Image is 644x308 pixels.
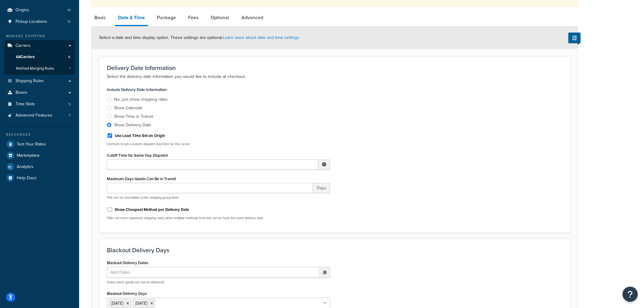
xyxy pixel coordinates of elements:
[238,10,266,25] a: Advanced
[109,267,138,278] span: Add Dates
[223,34,300,41] a: Learn more about date and time settings.
[5,40,75,51] a: Carriers
[17,164,33,170] span: Analytics
[5,5,75,16] a: Origins10
[114,122,151,128] div: Show Delivery Date
[107,177,176,181] label: Maximum Days Goods Can Be in Transit
[107,86,167,94] label: Include Delivery Date Information:
[313,183,330,193] span: Days
[115,133,165,138] label: Use Lead Time Set on Origin
[16,79,44,84] span: Shipping Rules
[135,300,147,306] span: [DATE]
[115,207,189,212] label: Show Cheapest Method per Delivery Date
[5,99,75,110] li: Time Slots
[107,195,330,200] p: This can be overridden at the shipping group level
[107,261,148,265] label: Blackout Delivery Dates
[107,280,330,285] p: Dates when goods can not be delivered
[16,43,30,48] span: Carriers
[5,132,75,137] div: Resources
[5,110,75,121] li: Advanced Features
[16,90,27,95] span: Boxes
[5,16,75,27] a: Pickup Locations14
[5,110,75,121] a: Advanced Features7
[5,87,75,98] a: Boxes
[17,142,46,147] span: Test Your Rates
[16,102,35,107] span: Time Slots
[569,33,581,43] button: Show Help Docs
[5,63,75,74] a: Method Merging Rules1
[114,105,142,111] div: Show Calendar
[111,300,123,306] span: [DATE]
[107,142,330,146] p: Uncheck to set a custom dispatch lead time for this carrier
[5,161,75,172] a: Analytics
[5,150,75,161] a: Marketplace
[623,287,638,302] button: Open Resource Center
[5,173,75,184] a: Help Docs
[16,54,35,60] span: All Carriers
[17,176,37,181] span: Help Docs
[67,8,71,13] span: 10
[99,34,300,41] span: Select a date and time display option. These settings are optional.
[16,66,54,71] span: Method Merging Rules
[5,51,75,63] a: AllCarriers6
[91,10,109,25] a: Basic
[17,153,40,158] span: Marketplace
[5,75,75,87] a: Shipping Rules
[68,54,70,60] span: 6
[69,66,70,71] span: 1
[5,139,75,150] a: Test Your Rates
[107,216,330,220] p: Filter out more expensive shipping rates when multiple methods from this carrier have the same de...
[107,153,168,158] label: Cutoff Time for Same Day Dispatch
[185,10,201,25] a: Fees
[5,16,75,27] li: Pickup Locations
[115,10,148,26] a: Date & Time
[16,19,47,24] span: Pickup Locations
[114,114,153,120] div: Show Time in Transit
[208,10,232,25] a: Optional
[16,8,29,13] span: Origins
[5,5,75,16] li: Origins
[107,291,147,296] label: Blackout Delivery Days
[107,247,563,254] h3: Blackout Delivery Days
[5,63,75,74] li: Method Merging Rules
[16,113,52,118] span: Advanced Features
[69,113,71,118] span: 7
[5,33,75,39] div: Manage Shipping
[114,96,168,103] div: No, just show shipping rates
[154,10,179,25] a: Package
[68,102,71,107] span: 5
[107,73,563,80] p: Select the delivery date information you would like to include at checkout.
[5,40,75,75] li: Carriers
[67,19,71,24] span: 14
[5,99,75,110] a: Time Slots5
[107,65,563,71] h3: Delivery Date Information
